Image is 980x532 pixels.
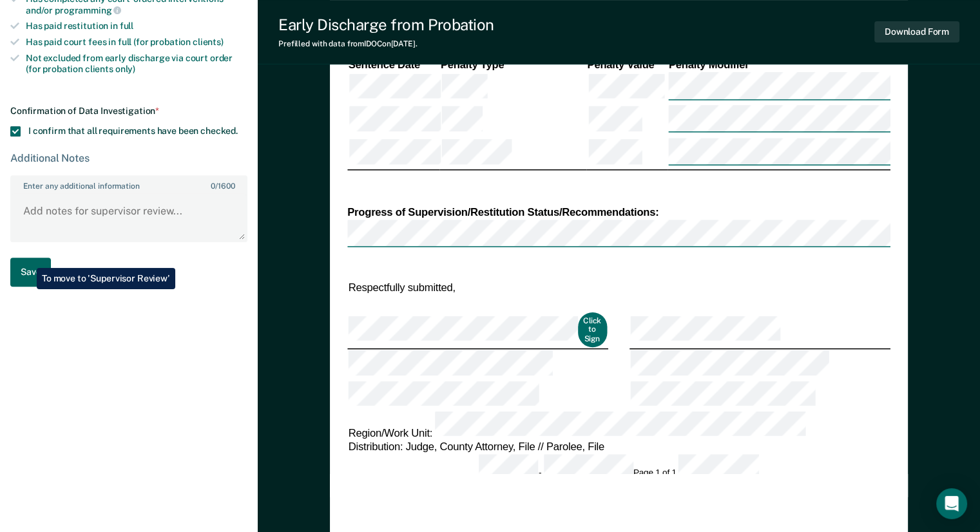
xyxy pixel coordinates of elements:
button: Save [10,258,51,287]
span: / 1600 [211,182,235,191]
span: programming [55,5,121,15]
th: Penalty Modifier [668,58,890,72]
th: Sentence Date [347,58,439,72]
td: Respectfully submitted, [347,280,608,296]
div: Early Discharge from Probation [278,15,494,34]
label: Enter any additional information [12,176,246,191]
div: Has paid restitution in [26,21,247,32]
td: Region/Work Unit: Distribution: Judge, County Attorney, File // Parolee, File [347,410,890,455]
div: Prefilled with data from IDOC on [DATE] . [278,39,494,48]
th: Penalty Type [440,58,587,72]
div: Progress of Supervision/Restitution Status/Recommendations: [347,205,890,220]
button: Download Form [874,21,959,43]
div: Confirmation of Data Investigation [10,106,247,117]
span: full [120,21,133,31]
th: Penalty Value [586,58,668,72]
span: 0 [211,182,215,191]
div: Additional Notes [10,152,247,164]
div: Not excluded from early discharge via court order (for probation clients [26,53,247,75]
div: - Page 1 of 1 [479,455,760,479]
button: Click to Sign [577,312,607,348]
span: only) [115,64,135,74]
div: Has paid court fees in full (for probation [26,37,247,48]
span: I confirm that all requirements have been checked. [28,126,238,136]
div: Open Intercom Messenger [936,488,967,519]
span: clients) [193,37,224,47]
